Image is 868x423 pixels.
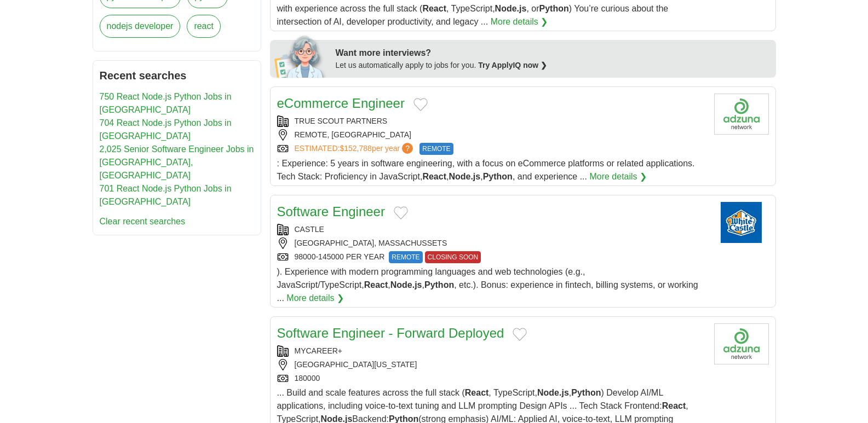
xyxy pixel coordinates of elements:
[413,98,428,111] button: Add to favorite jobs
[100,144,254,180] a: 2,025 Senior Software Engineer Jobs in [GEOGRAPHIC_DATA], [GEOGRAPHIC_DATA]
[495,4,527,13] strong: Node.js
[277,359,705,370] div: [GEOGRAPHIC_DATA][US_STATE]
[277,326,504,340] a: Software Engineer - Forward Deployed
[100,217,186,226] a: Clear recent searches
[277,115,705,127] div: TRUE SCOUT PARTNERS
[274,34,327,78] img: apply-iq-scientist.png
[277,373,705,384] div: 180000
[571,388,601,397] strong: Python
[100,67,254,84] h2: Recent searches
[277,345,705,357] div: MYCAREER+
[483,172,513,181] strong: Python
[100,118,232,141] a: 704 React Node.js Python Jobs in [GEOGRAPHIC_DATA]
[449,172,480,181] strong: Node.js
[425,251,481,263] span: CLOSING SOON
[390,280,422,289] strong: Node.js
[465,388,489,397] strong: React
[277,251,705,263] div: 98000-145000 PER YEAR
[422,172,446,181] strong: React
[336,47,769,60] div: Want more interviews?
[714,323,769,364] img: Company logo
[277,237,705,249] div: [GEOGRAPHIC_DATA], MASSACHUSSETS
[491,15,548,28] a: More details ❯
[100,15,181,38] a: nodejs developer
[295,143,416,155] a: ESTIMATED:$152,788per year?
[100,184,232,206] a: 701 React Node.js Python Jobs in [GEOGRAPHIC_DATA]
[424,280,454,289] strong: Python
[714,94,769,135] img: Company logo
[286,292,344,305] a: More details ❯
[389,251,422,263] span: REMOTE
[187,15,221,38] a: react
[422,4,446,13] strong: React
[277,129,705,141] div: REMOTE, [GEOGRAPHIC_DATA]
[277,204,385,219] a: Software Engineer
[478,61,547,69] a: Try ApplyIQ now ❯
[277,159,695,181] span: : Experience: 5 years in software engineering, with a focus on eCommerce platforms or related app...
[295,225,324,234] a: CASTLE
[100,92,232,114] a: 750 React Node.js Python Jobs in [GEOGRAPHIC_DATA]
[539,4,569,13] strong: Python
[394,206,408,219] button: Add to favorite jobs
[714,202,769,243] img: White Castle logo
[340,144,371,153] span: $152,788
[364,280,388,289] strong: React
[537,388,569,397] strong: Node.js
[277,96,405,111] a: eCommerce Engineer
[589,170,647,183] a: More details ❯
[336,60,769,71] div: Let us automatically apply to jobs for you.
[419,143,453,155] span: REMOTE
[402,143,413,154] span: ?
[513,328,527,341] button: Add to favorite jobs
[662,401,686,410] strong: React
[277,267,698,303] span: ). Experience with modern programming languages and web technologies (e.g., JavaScript/TypeScript...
